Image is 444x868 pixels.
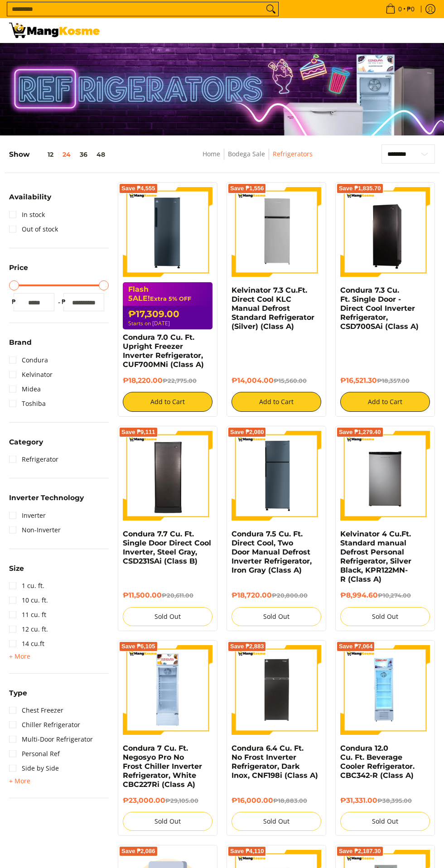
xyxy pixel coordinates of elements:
[9,608,46,622] a: 11 cu. ft
[340,744,415,780] a: Condura 12.0 Cu. Ft. Beverage Cooler Refrigerator. CBC342-R (Class A)
[339,186,381,191] span: Save ₱1,835.70
[232,645,321,735] img: Condura 6.4 Cu. Ft. No Frost Inverter Refrigerator, Dark Inox, CNF198i (Class A)
[121,429,155,435] span: Save ₱9,111
[9,439,43,452] summary: Open
[340,286,419,331] a: Condura 7.3 Cu. Ft. Single Door - Direct Cool Inverter Refrigerator, CSD700SAi (Class A)
[232,744,318,780] a: Condura 6.4 Cu. Ft. No Frost Inverter Refrigerator, Dark Inox, CNF198i (Class A)
[9,396,46,411] a: Toshiba
[9,23,100,38] img: Bodega Sale Refrigerator l Mang Kosme: Home Appliances Warehouse Sale
[377,797,412,804] del: ₱38,395.00
[232,286,314,331] a: Kelvinator 7.3 Cu.Ft. Direct Cool KLC Manual Defrost Standard Refrigerator (Silver) (Class A)
[9,264,28,278] summary: Open
[9,193,51,200] span: Availability
[232,812,321,831] button: Sold Out
[340,607,430,626] button: Sold Out
[9,651,30,662] summary: Open
[75,151,92,158] button: 36
[228,149,265,158] a: Bodega Sale
[230,429,264,435] span: Save ₱2,080
[9,703,63,718] a: Chest Freezer
[9,565,24,572] span: Size
[163,377,197,384] del: ₱22,775.00
[232,796,321,805] h6: ₱16,000.00
[123,645,212,735] img: Condura 7 Cu. Ft. Negosyo Pro No Frost Chiller Inverter Refrigerator, White CBC227Ri (Class A)
[232,431,321,521] img: condura-direct-cool-7.5-cubic-feet-2-door-manual-defrost-inverter-ref-iron-gray-full-view-mang-kosme
[59,297,68,306] span: ₱
[340,645,430,735] img: Condura 12.0 Cu. Ft. Beverage Cooler Refrigerator. CBC342-R (Class A)
[123,607,212,626] button: Sold Out
[232,591,321,600] h6: ₱18,720.00
[378,592,411,599] del: ₱10,274.00
[123,812,212,831] button: Sold Out
[92,151,110,158] button: 48
[162,592,193,599] del: ₱20,611.00
[9,494,84,501] span: Inverter Technology
[9,718,80,732] a: Chiller Refrigerator
[123,744,202,789] a: Condura 7 Cu. Ft. Negosyo Pro No Frost Chiller Inverter Refrigerator, White CBC227Ri (Class A)
[9,382,41,396] a: Midea
[9,150,110,159] h5: Show
[339,849,381,854] span: Save ₱2,187.30
[340,796,430,805] h6: ₱31,331.00
[9,367,53,382] a: Kelvinator
[340,431,430,521] img: Kelvinator 4 Cu.Ft. Standard manual Defrost Personal Refrigerator, Silver Black, KPR122MN-R (Clas...
[339,644,373,649] span: Save ₱7,064
[340,530,411,583] a: Kelvinator 4 Cu.Ft. Standard manual Defrost Personal Refrigerator, Silver Black, KPR122MN-R (Clas...
[9,222,58,236] a: Out of stock
[9,353,48,367] a: Condura
[377,377,410,384] del: ₱18,357.00
[165,797,198,804] del: ₱29,105.00
[9,297,18,306] span: ₱
[383,4,417,14] span: •
[9,761,59,776] a: Side by Side
[272,592,308,599] del: ₱20,800.00
[121,849,155,854] span: Save ₱2,086
[340,591,430,600] h6: ₱8,994.60
[9,622,48,637] a: 12 cu. ft.
[123,392,212,412] button: Add to Cart
[203,149,220,158] a: Home
[9,690,27,703] summary: Open
[340,392,430,412] button: Add to Cart
[123,432,212,520] img: Condura 7.7 Cu. Ft. Single Door Direct Cool Inverter, Steel Gray, CSD231SAi (Class B)
[9,439,43,445] span: Category
[109,18,435,43] nav: Main Menu
[9,339,32,346] span: Brand
[9,452,58,467] a: Refrigerator
[9,653,30,660] span: + More
[339,429,381,435] span: Save ₱1,279.40
[232,187,321,277] img: Kelvinator 7.3 Cu.Ft. Direct Cool KLC Manual Defrost Standard Refrigerator (Silver) (Class A)
[230,186,264,191] span: Save ₱1,556
[232,376,321,385] h6: ₱14,004.00
[121,644,155,649] span: Save ₱6,105
[9,339,32,352] summary: Open
[273,797,307,804] del: ₱18,883.00
[9,777,30,785] span: + More
[340,188,430,276] img: Condura 7.3 Cu. Ft. Single Door - Direct Cool Inverter Refrigerator, CSD700SAi (Class A)
[9,565,24,579] summary: Open
[9,776,30,786] span: Open
[405,6,416,12] span: ₱0
[232,392,321,412] button: Add to Cart
[232,607,321,626] button: Sold Out
[397,6,403,12] span: 0
[123,796,212,805] h6: ₱23,000.00
[9,207,45,222] a: In stock
[9,264,28,271] span: Price
[9,637,44,651] a: 14 cu.ft
[340,376,430,385] h6: ₱16,521.30
[273,149,313,158] a: Refrigerators
[9,732,93,747] a: Multi-Door Refrigerator
[123,376,212,385] h6: ₱18,220.00
[9,593,48,608] a: 10 cu. ft.
[9,747,60,761] a: Personal Ref
[121,186,155,191] span: Save ₱4,555
[232,530,312,574] a: Condura 7.5 Cu. Ft. Direct Cool, Two Door Manual Defrost Inverter Refrigerator, Iron Gray (Class A)
[230,644,264,649] span: Save ₱2,883
[9,523,61,537] a: Non-Inverter
[161,149,354,169] nav: Breadcrumbs
[123,333,204,369] a: Condura 7.0 Cu. Ft. Upright Freezer Inverter Refrigerator, CUF700MNi (Class A)
[9,494,84,508] summary: Open
[230,849,264,854] span: Save ₱4,110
